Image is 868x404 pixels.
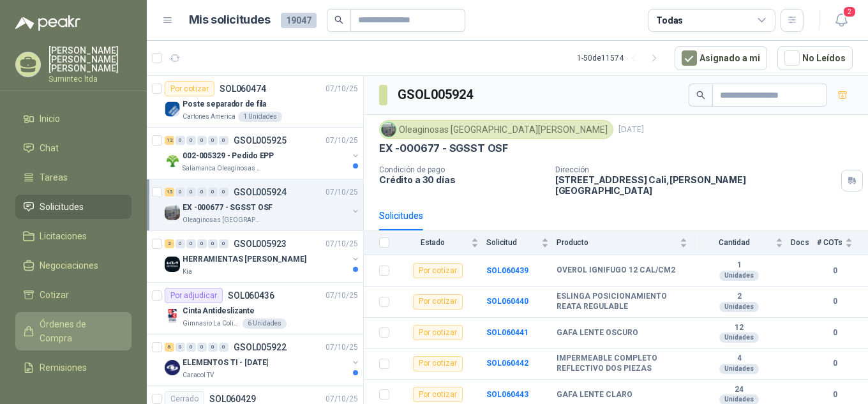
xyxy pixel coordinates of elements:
p: Condición de pago [379,165,545,174]
div: 0 [208,343,218,352]
img: Logo peakr [15,15,80,31]
span: Estado [397,238,468,247]
a: 6 0 0 0 0 0 GSOL00592207/10/25 Company LogoELEMENTOS TI - [DATE]Caracol TV [165,340,361,380]
p: Caracol TV [183,370,214,380]
span: Cantidad [695,238,773,247]
a: Solicitudes [15,195,131,219]
b: 0 [817,265,853,277]
p: 002-005329 - Pedido EPP [183,150,274,162]
div: Oleaginosas [GEOGRAPHIC_DATA][PERSON_NAME] [379,120,613,139]
img: Company Logo [165,101,180,117]
b: SOL060440 [486,297,528,306]
span: Solicitud [486,238,539,247]
p: [STREET_ADDRESS] Cali , [PERSON_NAME][GEOGRAPHIC_DATA] [555,174,836,196]
div: 1 Unidades [238,112,282,122]
img: Company Logo [165,257,180,272]
div: 1 - 50 de 11574 [577,48,664,68]
p: Poste separador de fila [183,98,266,110]
div: 0 [176,239,185,248]
img: Company Logo [165,360,180,375]
span: Tareas [40,170,68,184]
th: Docs [791,230,817,255]
th: Estado [397,230,486,255]
b: 4 [695,354,783,364]
p: HERRAMIENTAS [PERSON_NAME] [183,253,306,266]
div: 13 [165,188,174,197]
b: OVEROL IGNIFUGO 12 CAL/CM2 [557,266,675,276]
span: Órdenes de Compra [40,317,119,345]
a: SOL060441 [486,328,528,337]
div: 2 [165,239,174,248]
div: 0 [176,343,185,352]
p: Dirección [555,165,836,174]
a: 2 0 0 0 0 0 GSOL00592307/10/25 Company LogoHERRAMIENTAS [PERSON_NAME]Kia [165,236,361,277]
b: 0 [817,327,853,339]
span: # COTs [817,238,842,247]
div: 0 [219,239,228,248]
p: GSOL005923 [234,239,287,248]
div: Por cotizar [413,294,463,310]
p: [DATE] [618,124,644,136]
div: 0 [197,188,207,197]
th: Cantidad [695,230,791,255]
div: 12 [165,136,174,145]
div: 0 [186,136,196,145]
p: Cartones America [183,112,236,122]
div: 0 [208,239,218,248]
a: Chat [15,136,131,160]
p: 07/10/25 [325,290,358,302]
div: Todas [656,13,683,27]
button: No Leídos [777,46,853,70]
p: Crédito a 30 días [379,174,545,185]
span: 2 [842,6,857,18]
a: Inicio [15,107,131,131]
span: Chat [40,141,59,155]
div: Unidades [719,302,759,312]
span: Cotizar [40,288,69,302]
h3: GSOL005924 [398,85,475,105]
b: 1 [695,260,783,271]
b: SOL060439 [486,266,528,275]
b: 24 [695,385,783,395]
a: Cotizar [15,283,131,307]
p: SOL060429 [209,394,256,403]
p: 07/10/25 [325,186,358,198]
b: SOL060442 [486,359,528,368]
p: 07/10/25 [325,341,358,354]
a: Licitaciones [15,224,131,248]
div: 0 [186,239,196,248]
span: 19047 [281,13,317,28]
span: Solicitudes [40,200,84,214]
p: Cinta Antideslizante [183,305,255,317]
div: Solicitudes [379,209,423,223]
div: 0 [186,343,196,352]
span: search [696,91,705,100]
div: Por cotizar [413,356,463,371]
p: 07/10/25 [325,83,358,95]
p: EX -000677 - SGSST OSF [183,202,273,214]
b: 0 [817,357,853,370]
b: GAFA LENTE OSCURO [557,328,638,338]
img: Company Logo [165,308,180,324]
p: ELEMENTOS TI - [DATE] [183,357,268,369]
img: Company Logo [382,123,396,137]
img: Company Logo [165,205,180,220]
div: Por adjudicar [165,288,223,303]
a: Por cotizarSOL06047407/10/25 Company LogoPoste separador de filaCartones America1 Unidades [147,76,363,128]
b: IMPERMEABLE COMPLETO REFLECTIVO DOS PIEZAS [557,354,687,373]
div: Unidades [719,364,759,374]
p: Salamanca Oleaginosas SAS [183,163,263,174]
b: 0 [817,389,853,401]
div: Por cotizar [413,263,463,278]
div: Por cotizar [413,325,463,340]
a: Por adjudicarSOL06043607/10/25 Company LogoCinta AntideslizanteGimnasio La Colina6 Unidades [147,283,363,334]
p: [PERSON_NAME] [PERSON_NAME] [PERSON_NAME] [49,46,131,73]
div: Unidades [719,333,759,343]
a: SOL060443 [486,390,528,399]
b: 0 [817,296,853,308]
h1: Mis solicitudes [189,11,271,29]
p: 07/10/25 [325,135,358,147]
div: 0 [176,136,185,145]
div: 6 Unidades [243,318,287,329]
